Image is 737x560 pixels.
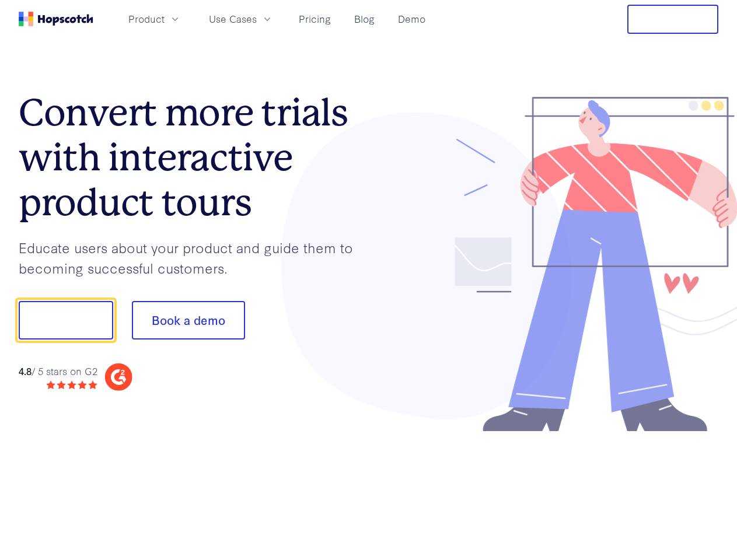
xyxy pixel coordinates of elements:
[132,301,245,339] button: Book a demo
[627,5,718,34] button: Free Trial
[393,9,430,29] a: Demo
[19,364,97,379] div: / 5 stars on G2
[202,9,280,29] button: Use Cases
[19,364,32,377] strong: 4.8
[209,12,257,26] span: Use Cases
[19,12,93,26] a: Home
[294,9,336,29] a: Pricing
[121,9,188,29] button: Product
[128,12,165,26] span: Product
[19,237,369,278] p: Educate users about your product and guide them to becoming successful customers.
[350,9,379,29] a: Blog
[19,301,113,339] button: Show me!
[19,90,369,225] h1: Convert more trials with interactive product tours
